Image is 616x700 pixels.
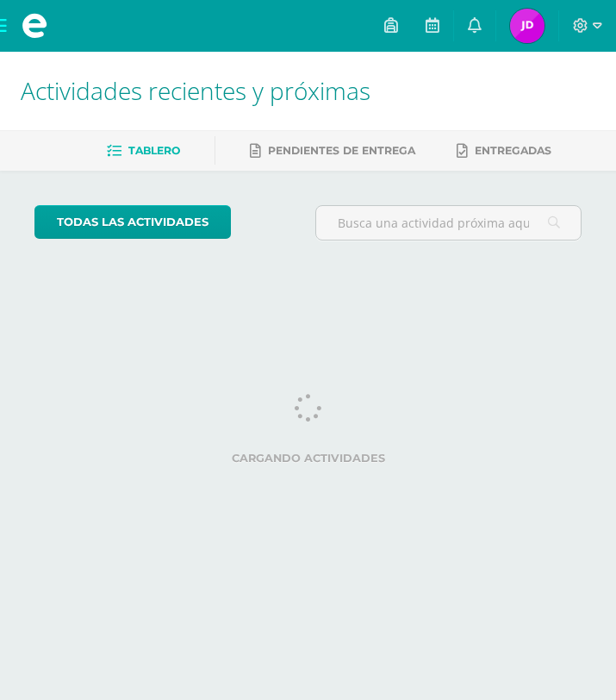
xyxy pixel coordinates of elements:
span: Entregadas [475,144,551,157]
a: Tablero [107,137,180,165]
label: Cargando actividades [34,452,582,465]
a: Entregadas [457,137,551,165]
a: todas las Actividades [34,205,231,239]
a: Pendientes de entrega [250,137,415,165]
input: Busca una actividad próxima aquí... [316,206,582,240]
span: Tablero [128,144,180,157]
span: Pendientes de entrega [268,144,415,157]
img: 42bce078149f84e43445356e46dcdc13.png [510,9,544,43]
span: Actividades recientes y próximas [21,74,370,107]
